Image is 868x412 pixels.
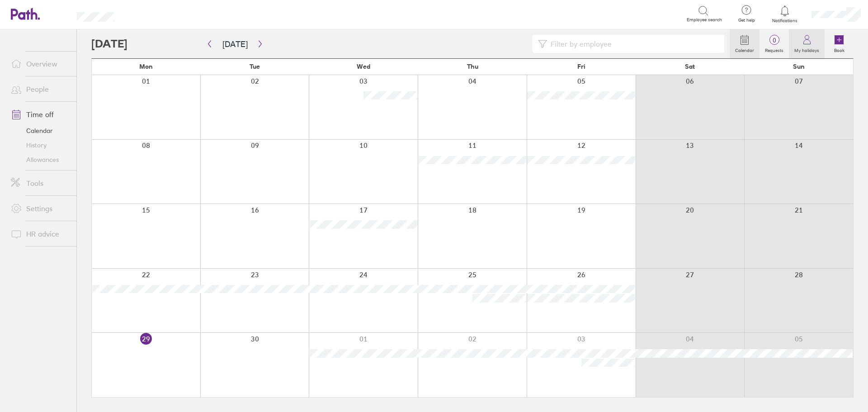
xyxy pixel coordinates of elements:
[467,63,478,70] span: Thu
[759,37,789,44] span: 0
[789,29,825,58] a: My holidays
[4,225,76,243] a: HR advice
[4,105,76,123] a: Time off
[789,45,825,53] label: My holidays
[139,9,162,18] div: Search
[825,29,854,58] a: Book
[357,63,370,70] span: Wed
[730,29,759,58] a: Calendar
[547,35,719,52] input: Filter by employee
[759,45,789,53] label: Requests
[685,63,695,70] span: Sat
[829,45,850,53] label: Book
[4,152,76,167] a: Allowances
[250,63,260,70] span: Tue
[4,55,76,73] a: Overview
[4,80,76,98] a: People
[759,29,789,58] a: 0Requests
[139,63,153,70] span: Mon
[770,5,800,24] a: Notifications
[732,18,761,23] span: Get help
[4,174,76,192] a: Tools
[215,37,255,52] button: [DATE]
[730,45,759,53] label: Calendar
[770,18,800,24] span: Notifications
[577,63,585,70] span: Fri
[793,63,805,70] span: Sun
[4,199,76,218] a: Settings
[4,123,76,138] a: Calendar
[4,138,76,152] a: History
[687,17,722,23] span: Employee search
